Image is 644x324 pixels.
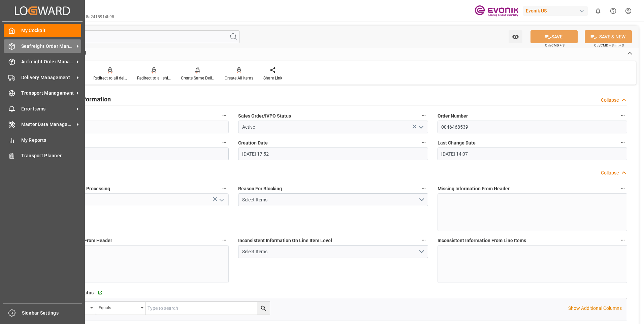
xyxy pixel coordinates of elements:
button: open menu [95,302,146,315]
a: Transport Planner [4,149,81,162]
button: open menu [415,122,425,132]
span: Ctrl/CMD + S [545,43,565,48]
button: open menu [216,195,226,205]
span: Airfreight Order Management [21,58,74,65]
span: Master Data Management [21,121,74,128]
span: Delivery Management [21,74,74,81]
button: Inconsistent Information On Line Item Level [419,236,428,245]
span: Transport Management [21,90,74,97]
button: Inconsistent Information From Line Items [618,236,627,245]
span: Order Number [438,112,468,120]
input: MM-DD-YYYY HH:MM [438,148,627,160]
button: open menu [238,193,428,206]
button: Help Center [606,3,621,19]
button: Evonik US [523,4,590,17]
span: Transport Planner [21,152,82,159]
span: Creation Date [238,139,268,147]
div: Create Same Delivery Date [181,75,215,81]
img: Evonik-brand-mark-Deep-Purple-RGB.jpeg_1700498283.jpeg [475,5,518,17]
button: open menu [509,30,522,43]
div: Redirect to all shipments [137,75,171,81]
div: Evonik US [523,6,588,16]
span: Last Change Date [438,139,476,147]
input: Search Fields [31,30,240,43]
button: Order Type (SAP) [220,138,229,147]
span: Inconsistent Information From Line Items [438,237,526,244]
button: SAVE [530,30,578,43]
button: Sales Order/IVPO Status [419,111,428,120]
button: SAVE & NEW [585,30,632,43]
span: Missing Information From Header [438,185,510,192]
input: Type to search [146,302,270,315]
button: Order Number [618,111,627,120]
button: search button [257,302,270,315]
button: Creation Date [419,138,428,147]
div: Select Items [242,248,418,255]
span: Inconsistent Information On Line Item Level [238,237,332,244]
span: Error Items [21,105,74,112]
span: Ctrl/CMD + Shift + S [594,43,624,48]
button: show 0 new notifications [590,3,606,19]
span: Seafreight Order Management [21,43,74,50]
a: My Reports [4,133,81,147]
div: Share Link [263,75,282,81]
div: Collapse [601,169,619,176]
div: Create All Items [225,75,253,81]
p: Show Additional Columns [568,305,622,312]
input: MM-DD-YYYY HH:MM [238,148,428,160]
div: Select Items [242,196,418,203]
button: open menu [238,245,428,258]
span: Reason For Blocking [238,185,282,192]
a: My Cockpit [4,24,81,37]
button: code [220,111,229,120]
button: Missing Information From Header [618,184,627,193]
button: Last Change Date [618,138,627,147]
span: My Reports [21,137,82,144]
span: Sidebar Settings [22,310,82,317]
div: Collapse [601,97,619,104]
div: Equals [99,303,138,311]
button: Reason For Blocking [419,184,428,193]
button: Missing Master Data From Header [220,236,229,245]
button: Blocked From Further Processing [220,184,229,193]
span: My Cockpit [21,27,82,34]
span: Sales Order/IVPO Status [238,112,291,120]
div: Redirect to all deliveries [93,75,127,81]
